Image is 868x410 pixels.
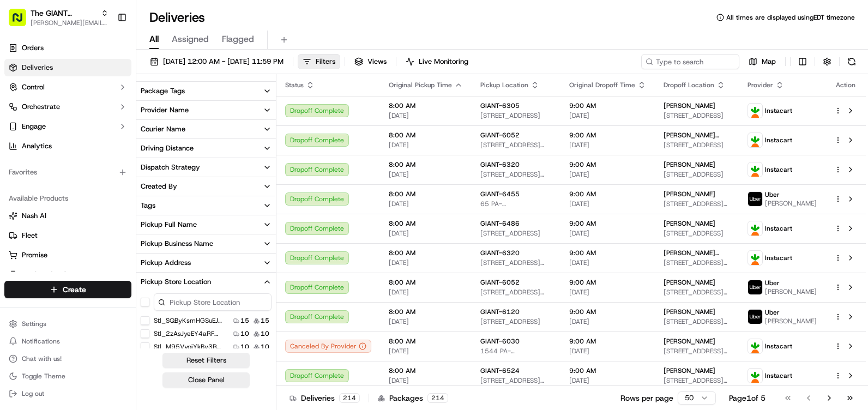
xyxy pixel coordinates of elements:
span: GIANT-6120 [480,307,520,316]
button: Settings [4,316,131,331]
span: Instacart [765,136,792,144]
span: Live Monitoring [419,57,468,67]
span: Deliveries [22,63,53,73]
button: Driving Distance [136,139,276,158]
span: GIANT-6052 [480,131,520,140]
img: profile_instacart_ahold_partner.png [748,339,762,353]
span: GIANT-6320 [480,160,520,169]
span: 9:00 AM [569,101,646,110]
span: 15 [240,316,249,325]
span: Knowledge Base [22,158,83,169]
span: [DATE] 12:00 AM - [DATE] 11:59 PM [163,57,284,67]
div: 214 [339,393,360,403]
span: 9:00 AM [569,366,646,375]
span: Control [22,82,45,92]
span: Views [367,57,387,67]
span: [DATE] [389,111,463,120]
span: Orchestrate [22,102,60,112]
button: Chat with us! [4,351,131,366]
span: 9:00 AM [569,307,646,316]
span: Uber [765,308,780,317]
span: Orders [22,43,44,53]
span: [PERSON_NAME] [765,199,817,208]
span: 9:00 AM [569,278,646,287]
span: [STREET_ADDRESS][PERSON_NAME][PERSON_NAME] [480,258,552,267]
button: Created By [136,177,276,196]
span: 10 [261,329,269,338]
button: Canceled By Provider [285,340,371,353]
a: Deliveries [4,59,131,76]
span: [DATE] [569,111,646,120]
img: profile_instacart_ahold_partner.png [748,369,762,383]
span: [DATE] [569,229,646,238]
span: 1544 PA-[STREET_ADDRESS] [480,347,552,355]
span: [PERSON_NAME] [664,160,715,169]
span: Chat with us! [22,354,62,363]
div: Deliveries [290,393,360,403]
span: [PERSON_NAME] [664,337,715,346]
span: All [149,33,159,46]
div: Start new chat [37,104,179,115]
span: GIANT-6524 [480,366,520,375]
button: Reset Filters [162,353,250,368]
span: 8:00 AM [389,337,463,346]
span: [DATE] [389,347,463,355]
span: [PERSON_NAME] [664,366,715,375]
div: Pickup Store Location [141,277,211,287]
span: Instacart [765,254,792,262]
div: We're available if you need us! [37,115,138,124]
button: [PERSON_NAME][EMAIL_ADDRESS][PERSON_NAME][DOMAIN_NAME] [31,19,108,27]
div: Courier Name [141,124,185,134]
a: 💻API Documentation [88,154,179,173]
span: 8:00 AM [389,307,463,316]
span: [STREET_ADDRESS][PERSON_NAME] [480,376,552,385]
div: Available Products [4,190,131,207]
img: profile_uber_ahold_partner.png [748,310,762,324]
span: 10 [261,342,269,351]
span: GIANT-6455 [480,190,520,198]
div: Pickup Full Name [141,220,197,230]
img: Nash [11,11,33,33]
span: Promise [22,250,47,260]
a: Orders [4,39,131,57]
img: profile_instacart_ahold_partner.png [748,104,762,118]
label: stl_2zAsJyeEY4aRFmW4zmnBPv [154,329,224,338]
span: The GIANT Company [31,8,97,19]
span: Original Pickup Time [389,81,452,89]
input: Pickup Store Location [154,293,272,311]
span: [STREET_ADDRESS] [664,111,730,120]
a: Promise [9,250,127,260]
span: [PERSON_NAME] [664,278,715,287]
button: Provider Name [136,101,276,119]
div: Created By [141,182,177,191]
span: Fleet [22,231,38,240]
span: Product Catalog [22,270,74,280]
span: [PERSON_NAME] [765,317,817,325]
button: Live Monitoring [401,54,473,69]
span: Instacart [765,342,792,351]
button: Control [4,79,131,96]
button: Notifications [4,334,131,349]
span: [STREET_ADDRESS] [664,229,730,238]
span: Provider [748,81,773,89]
span: Instacart [765,371,792,380]
input: Got a question? Start typing here... [28,70,196,82]
span: GIANT-6052 [480,278,520,287]
a: Analytics [4,137,131,155]
div: 📗 [11,159,20,168]
button: [DATE] 12:00 AM - [DATE] 11:59 PM [145,54,288,69]
span: 9:00 AM [569,190,646,198]
button: Filters [298,54,340,69]
span: [DATE] [389,258,463,267]
span: Map [762,57,776,67]
div: Provider Name [141,105,189,115]
button: Views [349,54,391,69]
span: [DATE] [389,141,463,149]
button: Map [744,54,781,69]
span: 8:00 AM [389,101,463,110]
button: Nash AI [4,207,131,225]
button: The GIANT Company[PERSON_NAME][EMAIL_ADDRESS][PERSON_NAME][DOMAIN_NAME] [4,4,113,31]
span: Create [63,284,86,295]
button: Product Catalog [4,266,131,284]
